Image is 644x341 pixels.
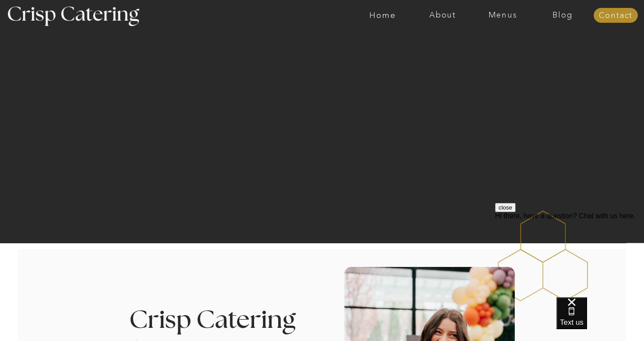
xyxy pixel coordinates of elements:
[533,11,593,20] a: Blog
[353,11,413,20] a: Home
[556,297,644,341] iframe: podium webchat widget bubble
[473,11,533,20] a: Menus
[594,11,638,20] a: Contact
[495,203,644,308] iframe: podium webchat widget prompt
[129,308,318,334] h3: Crisp Catering
[413,11,473,20] a: About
